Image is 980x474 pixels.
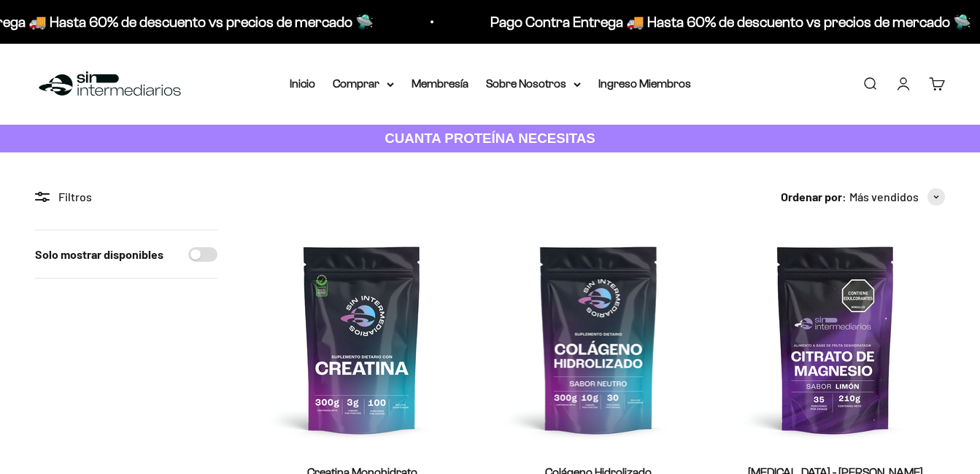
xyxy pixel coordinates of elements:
div: Filtros [35,187,217,206]
span: Ordenar por: [781,187,846,206]
button: Más vendidos [849,187,945,206]
a: Membresía [412,77,468,90]
summary: Comprar [333,74,394,93]
p: Pago Contra Entrega 🚚 Hasta 60% de descuento vs precios de mercado 🛸 [42,10,523,34]
a: Inicio [290,77,315,90]
span: Más vendidos [849,187,919,206]
summary: Sobre Nosotros [486,74,581,93]
strong: CUANTA PROTEÍNA NECESITAS [385,131,595,146]
a: Ingreso Miembros [598,77,691,90]
label: Solo mostrar disponibles [35,245,163,264]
